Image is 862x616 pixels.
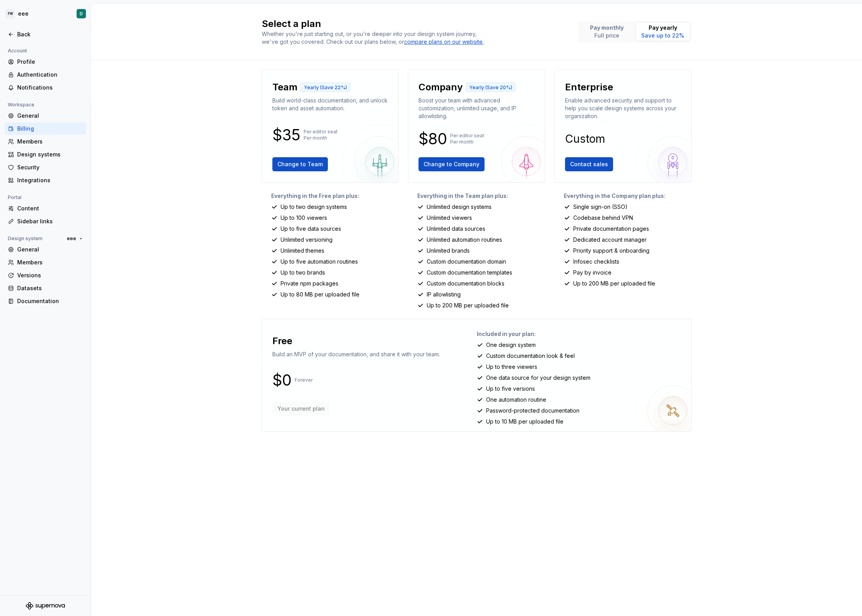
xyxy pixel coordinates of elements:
[271,192,399,200] p: Everything in the Free plan plus:
[565,157,613,171] button: Contact sales
[573,225,649,233] p: Private documentation pages
[5,193,25,202] div: Portal
[580,22,634,41] button: Pay monthlyFull price
[427,280,504,287] p: Custom documentation blocks
[281,258,358,266] p: Up to five automation routines
[636,22,690,41] button: Pay yearlySave up to 22%
[590,24,624,32] p: Pay monthly
[5,56,86,68] a: Profile
[2,5,89,22] button: FWeeeD
[5,100,38,110] div: Workspace
[573,247,649,255] p: Priority support & onboarding
[418,97,535,120] p: Boost your team with advanced customization, unlimited usage, and IP allowlisting.
[427,214,472,222] p: Unlimited viewers
[272,335,292,347] p: Free
[262,18,569,30] h2: Select a plan
[272,157,328,171] button: Change to Team
[17,176,83,184] div: Integrations
[418,81,463,93] p: Company
[427,291,461,298] p: IP allowlisting
[26,602,65,610] a: Supernova Logo
[281,225,341,233] p: Up to five data sources
[5,234,46,243] div: Design system
[17,217,83,225] div: Sidebar links
[417,192,545,200] p: Everything in the Team plan plus:
[272,81,297,93] p: Team
[486,407,579,415] p: Password-protected documentation
[17,259,83,266] div: Members
[17,138,83,145] div: Members
[427,269,512,277] p: Custom documentation templates
[573,214,633,222] p: Codebase behind VPN
[486,385,535,393] p: Up to five versions
[5,135,86,148] a: Members
[590,32,624,40] p: Full price
[5,269,86,282] a: Versions
[18,10,29,18] div: eee
[5,110,86,122] a: General
[573,203,628,211] p: Single sign-on (SSO)
[450,133,484,145] p: Per editor seat Per month
[272,350,440,358] p: Build an MVP of your documentation, and share it with your team.
[5,243,86,256] a: General
[5,9,15,18] div: FW
[272,130,300,140] p: $35
[564,192,692,200] p: Everything in the Company plan plus:
[17,58,83,66] div: Profile
[486,374,590,382] p: One data source for your design system
[281,269,325,277] p: Up to two brands
[5,256,86,269] a: Members
[281,236,333,244] p: Unlimited versioning
[5,81,86,94] a: Notifications
[5,174,86,187] a: Integrations
[304,129,338,141] p: Per editor seat Per month
[17,151,83,158] div: Design systems
[17,84,83,92] div: Notifications
[404,38,484,46] a: compare plans on our website.
[418,134,447,144] p: $80
[427,302,509,309] p: Up to 200 MB per uploaded file
[424,160,479,168] span: Change to Company
[17,163,83,171] div: Security
[427,203,492,211] p: Unlimited design systems
[418,157,485,171] button: Change to Company
[565,97,681,120] p: Enable advanced security and support to help you scale design systems across your organization.
[272,97,388,112] p: Build world-class documentation, and unlock token and asset automation.
[641,32,684,40] p: Save up to 22%
[17,125,83,133] div: Billing
[486,341,536,349] p: One design system
[427,236,502,244] p: Unlimited automation routines
[486,396,546,404] p: One automation routine
[281,291,359,298] p: Up to 80 MB per uploaded file
[281,203,347,211] p: Up to two design systems
[5,68,86,81] a: Authentication
[17,71,83,79] div: Authentication
[17,246,83,253] div: General
[80,11,83,17] div: D
[304,84,347,91] p: Yearly (Save 22%)
[281,247,324,255] p: Unlimited themes
[573,269,612,277] p: Pay by invoice
[262,30,488,46] div: Whether you're just starting out, or you're deeper into your design system journey, we've got you...
[565,81,613,93] p: Enterprise
[565,134,605,144] p: Custom
[641,24,684,32] p: Pay yearly
[469,84,512,91] p: Yearly (Save 20%)
[486,418,563,426] p: Up to 10 MB per uploaded file
[573,280,655,287] p: Up to 200 MB per uploaded file
[17,31,83,38] div: Back
[5,122,86,135] a: Billing
[573,236,647,244] p: Dedicated account manager
[17,284,83,292] div: Datasets
[5,148,86,161] a: Design systems
[573,258,619,266] p: Infosec checklists
[486,352,575,360] p: Custom documentation look & feel
[5,215,86,228] a: Sidebar links
[67,235,76,242] span: eee
[477,330,685,338] p: Included in your plan:
[281,214,327,222] p: Up to 100 viewers
[427,258,506,266] p: Custom documentation domain
[5,282,86,295] a: Datasets
[570,160,608,168] span: Contact sales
